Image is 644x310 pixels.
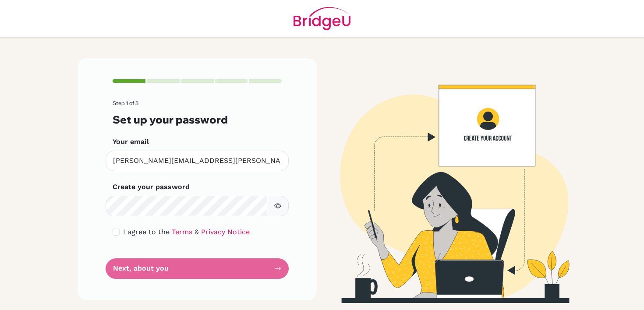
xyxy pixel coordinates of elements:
[106,151,289,171] input: Insert your email*
[113,182,190,192] label: Create your password
[123,228,170,236] span: I agree to the
[113,137,149,147] label: Your email
[195,228,199,236] span: &
[201,228,250,236] a: Privacy Notice
[172,228,192,236] a: Terms
[113,113,282,126] h3: Set up your password
[113,100,138,106] span: Step 1 of 5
